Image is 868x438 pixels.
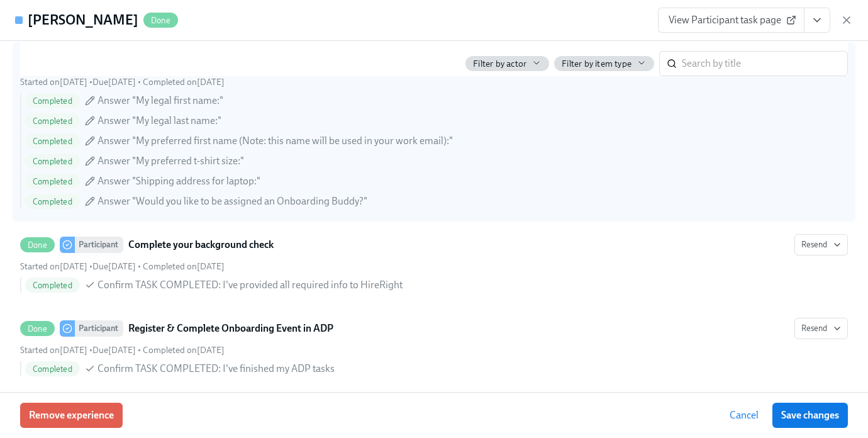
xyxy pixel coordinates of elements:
span: Answer "My legal last name:" [97,114,221,128]
span: Completed [25,96,80,106]
span: Save changes [781,409,839,422]
span: Answer "My preferred first name (Note: this name will be used in your work email):" [97,134,453,148]
span: Answer "My legal first name:" [97,94,223,108]
button: Remove experience [20,403,123,428]
span: Confirm TASK COMPLETED: I've finished my ADP tasks [97,362,335,376]
span: Saturday, August 9th 2025, 12:00 pm [92,345,136,356]
span: Completed [25,281,80,290]
span: Saturday, August 9th 2025, 12:00 pm [92,77,136,87]
span: Answer "Would you like to be assigned an Onboarding Buddy?" [97,194,367,208]
button: Save changes [772,403,848,428]
span: Done [143,16,178,25]
div: • • [20,344,225,356]
button: Filter by actor [465,56,549,71]
span: Completed [25,137,80,146]
span: Cancel [730,409,759,422]
button: Filter by item type [554,56,654,71]
span: Completed [25,177,80,186]
span: Done [20,324,55,334]
input: Search by title [682,51,848,76]
span: Completed [25,364,80,374]
span: Completed [25,116,80,126]
span: Answer "My preferred t-shirt size:" [97,154,244,168]
span: Monday, July 28th 2025, 12:45 pm [143,77,225,87]
h4: [PERSON_NAME] [28,11,138,30]
div: Participant [75,320,123,337]
span: Remove experience [29,409,114,422]
strong: Register & Complete Onboarding Event in ADP [128,321,333,336]
div: • • [20,261,225,272]
span: Answer "Shipping address for laptop:" [97,174,260,188]
div: Participant [75,237,123,253]
span: Monday, July 28th 2025, 12:14 pm [20,345,87,356]
button: Cancel [721,403,767,428]
span: View Participant task page [669,14,794,26]
span: Resend [801,239,841,251]
span: Filter by actor [473,58,526,70]
span: Done [20,240,55,250]
span: Confirm TASK COMPLETED: I've provided all required info to HireRight [97,278,403,292]
span: Filter by item type [562,58,632,70]
span: Resend [801,322,841,335]
button: DoneParticipantComplete your background checkStarted on[DATE] •Due[DATE] • Completed on[DATE]Comp... [794,234,848,255]
span: Monday, July 28th 2025, 12:14 pm [20,77,87,87]
button: DoneParticipantRegister & Complete Onboarding Event in ADPStarted on[DATE] •Due[DATE] • Completed... [794,318,848,339]
span: Friday, August 8th 2025, 12:03 pm [143,261,225,272]
span: Completed [25,157,80,166]
button: View task page [804,8,830,33]
div: • • [20,76,225,88]
span: Monday, July 28th 2025, 12:14 pm [20,261,87,272]
a: View Participant task page [658,8,804,33]
strong: Complete your background check [128,237,274,252]
span: Friday, August 8th 2025, 12:03 pm [143,345,225,356]
span: Saturday, August 9th 2025, 12:00 pm [92,261,136,272]
span: Completed [25,197,80,206]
